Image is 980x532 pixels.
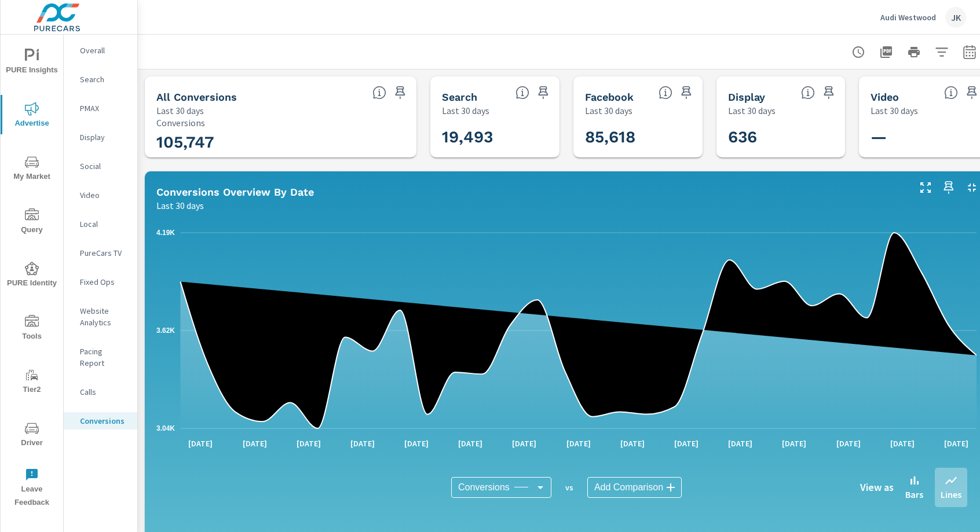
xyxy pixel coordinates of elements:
p: Bars [905,487,923,501]
p: Fixed Ops [80,276,128,288]
p: Calls [80,386,128,398]
p: Social [80,160,128,172]
h3: 105,747 [156,133,405,152]
p: Lines [941,487,961,501]
p: Last 30 days [871,104,918,118]
p: Search [80,74,128,85]
div: JK [945,7,966,28]
h6: View as [860,482,894,493]
span: All conversions reported from Facebook with duplicates filtered out [659,86,672,100]
p: Last 30 days [156,104,204,118]
span: Tier2 [4,368,60,397]
h3: 19,493 [442,127,595,147]
p: Website Analytics [80,305,128,328]
div: Calls [64,383,137,401]
span: Add Comparison [594,482,663,493]
h5: Search [442,91,477,103]
p: Audi Westwood [880,12,936,23]
button: Apply Filters [930,41,953,64]
p: [DATE] [720,438,760,449]
span: Save this to your personalized report [820,83,838,102]
span: My Market [4,155,60,184]
p: [DATE] [882,438,923,449]
p: Pacing Report [80,346,128,369]
span: Search Conversions include Actions, Leads and Unmapped Conversions. [515,86,529,100]
span: Save this to your personalized report [939,178,958,197]
span: Save this to your personalized report [677,83,696,102]
h5: Display [728,91,765,103]
button: Print Report [902,41,926,64]
button: "Export Report to PDF" [875,41,898,64]
text: 4.19K [156,229,175,237]
div: Local [64,215,137,233]
span: PURE Identity [4,262,60,290]
span: Conversions [458,482,510,493]
div: Display [64,129,137,146]
text: 3.62K [156,326,175,335]
h3: 85,618 [585,127,738,147]
span: Query [4,208,60,237]
p: [DATE] [828,438,869,449]
p: Conversions [156,118,405,128]
p: [DATE] [235,438,275,449]
span: Video Conversions include Actions, Leads and Unmapped Conversions [944,86,958,100]
p: [DATE] [936,438,977,449]
p: Last 30 days [442,104,489,118]
p: [DATE] [180,438,221,449]
span: Save this to your personalized report [534,83,553,102]
div: Overall [64,42,137,59]
span: Tools [4,315,60,343]
p: [DATE] [666,438,707,449]
p: [DATE] [396,438,437,449]
div: Conversions [64,412,137,430]
div: PMAX [64,100,137,117]
p: Last 30 days [585,104,632,118]
p: Local [80,218,128,230]
span: Leave Feedback [4,468,60,509]
span: Save this to your personalized report [391,83,409,102]
p: [DATE] [774,438,814,449]
h5: Facebook [585,91,634,103]
h3: 636 [728,127,881,147]
p: Overall [80,45,128,56]
span: PURE Insights [4,49,60,77]
p: Conversions [80,415,128,427]
p: [DATE] [504,438,544,449]
p: [DATE] [558,438,599,449]
p: Display [80,131,128,143]
p: PMAX [80,102,128,114]
div: Pacing Report [64,343,137,372]
div: Fixed Ops [64,273,137,291]
h5: Video [871,91,899,103]
p: [DATE] [612,438,653,449]
div: PureCars TV [64,244,137,262]
p: [DATE] [450,438,491,449]
div: Add Comparison [587,477,682,498]
span: Driver [4,421,60,450]
p: PureCars TV [80,247,128,259]
div: Video [64,186,137,204]
h5: All Conversions [156,91,237,103]
h5: Conversions Overview By Date [156,186,314,198]
p: [DATE] [342,438,383,449]
text: 3.04K [156,424,175,432]
div: Conversions [451,477,551,498]
div: nav menu [1,35,63,514]
span: Display Conversions include Actions, Leads and Unmapped Conversions [801,86,815,100]
span: All Conversions include Actions, Leads and Unmapped Conversions [372,86,386,100]
p: Video [80,189,128,201]
div: Search [64,71,137,88]
button: Make Fullscreen [916,178,935,197]
div: Social [64,157,137,175]
p: Last 30 days [728,104,776,118]
p: Last 30 days [156,199,204,212]
p: vs [551,482,587,493]
div: Website Analytics [64,302,137,331]
span: Advertise [4,102,60,130]
p: [DATE] [288,438,329,449]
